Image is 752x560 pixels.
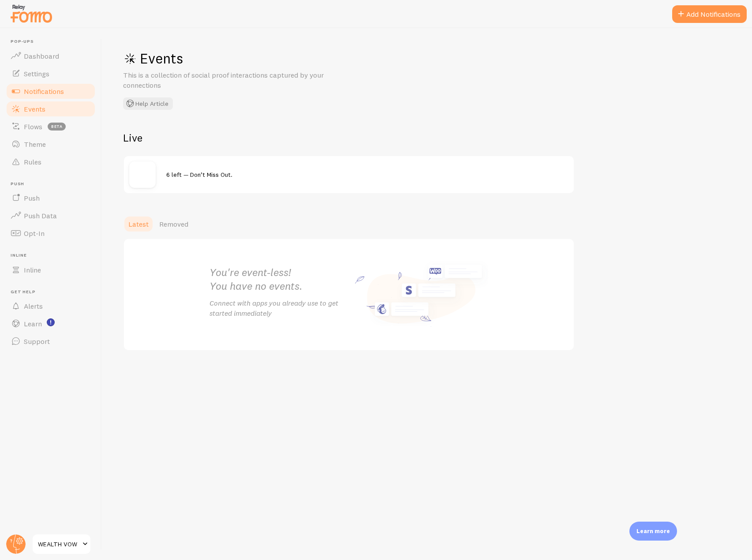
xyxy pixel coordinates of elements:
[24,52,59,60] span: Dashboard
[24,157,41,166] span: Rules
[5,332,96,350] a: Support
[24,302,43,310] span: Alerts
[24,265,41,274] span: Inline
[24,69,49,78] span: Settings
[166,171,232,179] span: 6 left — Don’t Miss Out.
[24,122,42,131] span: Flows
[5,47,96,65] a: Dashboard
[5,315,96,332] a: Learn
[123,97,173,110] button: Help Article
[5,189,96,207] a: Push
[159,220,188,228] span: Removed
[123,70,335,90] p: This is a collection of social proof interactions captured by your connections
[5,65,96,82] a: Settings
[5,82,96,100] a: Notifications
[24,105,45,113] span: Events
[123,131,575,145] h2: Live
[5,224,96,242] a: Opt-In
[5,297,96,315] a: Alerts
[24,211,57,220] span: Push Data
[154,215,194,233] a: Removed
[129,161,156,188] img: no_image.svg
[210,298,349,318] p: Connect with apps you already use to get started immediately
[11,253,96,258] span: Inline
[24,319,42,328] span: Learn
[636,527,670,535] p: Learn more
[11,181,96,187] span: Push
[9,2,53,25] img: fomo-relay-logo-orange.svg
[24,87,64,96] span: Notifications
[11,39,96,45] span: Pop-ups
[5,261,96,279] a: Inline
[210,265,349,293] h2: You're event-less! You have no events.
[123,49,388,67] h1: Events
[32,534,91,555] a: WEALTH VOW
[24,140,46,149] span: Theme
[5,135,96,153] a: Theme
[24,337,50,346] span: Support
[5,153,96,171] a: Rules
[24,194,40,202] span: Push
[38,539,80,549] span: WEALTH VOW
[5,207,96,224] a: Push Data
[123,215,154,233] a: Latest
[24,229,45,238] span: Opt-In
[47,318,55,326] svg: <p>Watch New Feature Tutorials!</p>
[11,289,96,295] span: Get Help
[629,522,677,541] div: Learn more
[128,220,149,228] span: Latest
[5,118,96,135] a: Flows beta
[5,100,96,118] a: Events
[48,123,66,131] span: beta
